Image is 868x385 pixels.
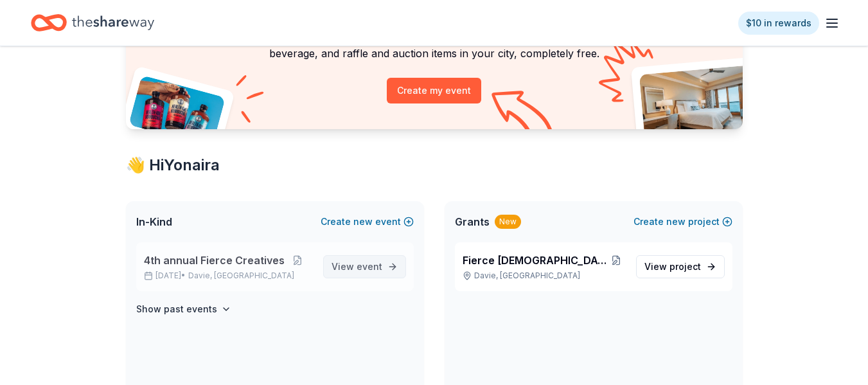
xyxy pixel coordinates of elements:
span: View [644,259,701,274]
span: Grants [455,214,490,229]
button: Show past events [136,301,231,317]
div: New [495,215,521,229]
a: View project [636,255,725,278]
a: View event [323,255,406,278]
span: In-Kind [136,214,172,229]
img: Curvy arrow [492,91,556,139]
span: Fierce [DEMOGRAPHIC_DATA] Nonprofit [463,253,608,268]
div: 👋 Hi Yonaira [126,155,743,175]
p: Davie, [GEOGRAPHIC_DATA] [463,271,626,281]
button: Create my event [387,78,481,103]
a: Home [31,8,154,38]
button: Createnewevent [321,214,414,229]
a: $10 in rewards [738,12,819,35]
span: new [666,214,686,229]
button: Createnewproject [633,214,732,229]
span: new [353,214,373,229]
span: 4th annual Fierce Creatives [144,253,285,268]
p: [DATE] • [144,271,313,281]
span: View [332,259,382,274]
span: project [669,261,701,272]
span: Davie, [GEOGRAPHIC_DATA] [188,271,294,281]
span: event [357,261,382,272]
h4: Show past events [136,301,217,317]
